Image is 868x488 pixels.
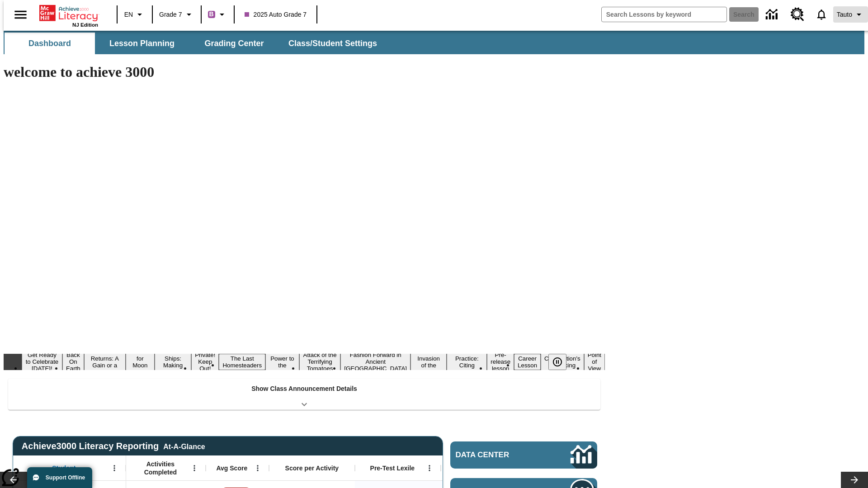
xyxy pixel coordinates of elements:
[27,467,92,488] button: Support Offline
[46,474,85,481] span: Support Offline
[22,441,205,451] span: Achieve3000 Literacy Reporting
[84,347,126,377] button: Slide 3 Free Returns: A Gain or a Drain?
[7,1,34,28] button: Open side menu
[216,464,247,472] span: Avg Score
[548,354,576,370] div: Pause
[163,441,205,451] div: At-A-Glance
[541,347,584,377] button: Slide 15 The Constitution's Balancing Act
[833,6,868,23] button: Profile/Settings
[299,350,340,373] button: Slide 9 Attack of the Terrifying Tomatoes
[450,441,597,469] a: Data Center
[584,350,605,373] button: Slide 16 Point of View
[126,347,155,377] button: Slide 4 Time for Moon Rules?
[124,10,133,19] span: EN
[487,350,514,373] button: Slide 13 Pre-release lesson
[4,7,132,15] body: Maximum 600 characters Press Escape to exit toolbar Press Alt + F10 to reach toolbar
[810,3,833,26] a: Notifications
[39,3,98,28] div: Home
[159,10,182,19] span: Grade 7
[188,461,201,475] button: Open Menu
[4,33,385,54] div: SubNavbar
[108,461,121,475] button: Open Menu
[447,347,487,377] button: Slide 12 Mixed Practice: Citing Evidence
[281,33,384,54] button: Class/Student Settings
[156,6,198,23] button: Grade: Grade 7, Select a grade
[219,354,265,370] button: Slide 7 The Last Homesteaders
[837,10,852,19] span: Tauto
[189,33,279,54] button: Grading Center
[265,347,299,377] button: Slide 8 Solar Power to the People
[285,464,339,472] span: Score per Activity
[120,6,149,23] button: Language: EN, Select a language
[760,2,785,27] a: Data Center
[4,64,605,80] h1: welcome to achieve 3000
[410,347,447,377] button: Slide 11 The Invasion of the Free CD
[131,460,190,476] span: Activities Completed
[109,38,175,49] span: Lesson Planning
[62,350,84,373] button: Slide 2 Back On Earth
[72,22,98,28] span: NJ Edition
[245,10,307,19] span: 2025 Auto Grade 7
[155,347,191,377] button: Slide 5 Cruise Ships: Making Waves
[423,461,436,475] button: Open Menu
[340,350,410,373] button: Slide 10 Fashion Forward in Ancient Rome
[191,350,219,373] button: Slide 6 Private! Keep Out!
[370,464,415,472] span: Pre-Test Lexile
[8,379,600,410] div: Show Class Announcement Details
[288,38,377,49] span: Class/Student Settings
[251,461,264,475] button: Open Menu
[602,7,726,22] input: search field
[4,31,864,54] div: SubNavbar
[52,464,75,472] span: Student
[209,9,214,20] span: B
[456,450,540,460] span: Data Center
[514,354,541,370] button: Slide 14 Career Lesson
[22,350,62,373] button: Slide 1 Get Ready to Celebrate Juneteenth!
[28,38,71,49] span: Dashboard
[251,384,357,394] p: Show Class Announcement Details
[785,2,810,27] a: Resource Center, Will open in new tab
[204,38,264,49] span: Grading Center
[841,472,868,488] button: Lesson carousel, Next
[97,33,187,54] button: Lesson Planning
[5,33,95,54] button: Dashboard
[39,4,98,22] a: Home
[204,6,231,23] button: Boost Class color is purple. Change class color
[548,354,566,370] button: Pause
